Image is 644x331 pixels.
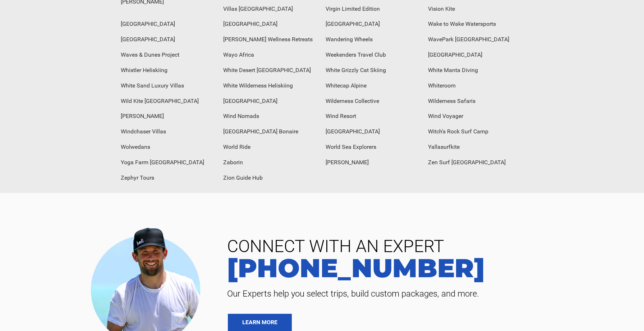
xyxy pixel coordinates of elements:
div: Wake to Wake Watersports [424,16,527,32]
div: Wind Nomads [220,109,322,124]
div: Zion Guide Hub [220,170,322,186]
div: [PERSON_NAME] Wellness Retreats [220,32,322,47]
div: Yallasurfkite [424,140,527,155]
div: [GEOGRAPHIC_DATA] [117,32,220,47]
div: [PERSON_NAME] [322,155,424,170]
div: Wilderness Collective [322,94,424,109]
div: Waves & Dunes Project [117,47,220,63]
div: [GEOGRAPHIC_DATA] Bonaire [220,124,322,140]
div: [PERSON_NAME] [117,109,220,124]
div: Virgin Limited Edition [322,1,424,17]
div: [GEOGRAPHIC_DATA] [220,94,322,109]
div: [GEOGRAPHIC_DATA] [322,124,424,140]
div: Witch's Rock Surf Camp [424,124,527,140]
div: White Sand Luxury Villas [117,78,220,94]
div: Whistler Heliskiing [117,63,220,78]
div: Whiteroom [424,78,527,94]
div: Wind Voyager [424,109,527,124]
div: Weekenders Travel Club [322,47,424,63]
div: Wayo Africa [220,47,322,63]
div: White Grizzly Cat Skiing [322,63,424,78]
div: Windchaser Villas [117,124,220,140]
div: Villas [GEOGRAPHIC_DATA] [220,1,322,17]
div: Whitecap Alpine [322,78,424,94]
div: Wandering Wheels [322,32,424,47]
div: Wild Kite [GEOGRAPHIC_DATA] [117,94,220,109]
div: Zephyr Tours [117,170,220,186]
div: Wolwedans [117,140,220,155]
div: Yoga Farm [GEOGRAPHIC_DATA] [117,155,220,170]
div: White Desert [GEOGRAPHIC_DATA] [220,63,322,78]
div: [GEOGRAPHIC_DATA] [220,16,322,32]
div: Zen Surf [GEOGRAPHIC_DATA] [424,155,527,170]
div: Vision Kite [424,1,527,17]
div: World Sea Explorers [322,140,424,155]
div: WavePark [GEOGRAPHIC_DATA] [424,32,527,47]
div: White Manta Diving [424,63,527,78]
div: [GEOGRAPHIC_DATA] [117,16,220,32]
span: CONNECT WITH AN EXPERT [222,238,633,255]
span: Our Experts help you select trips, build custom packages, and more. [222,288,633,299]
div: Wilderness Safaris [424,94,527,109]
div: [GEOGRAPHIC_DATA] [424,47,527,63]
div: [GEOGRAPHIC_DATA] [322,16,424,32]
div: Wind Resort [322,109,424,124]
div: White Wilderness Heliskiing [220,78,322,94]
a: [PHONE_NUMBER] [222,255,633,281]
div: World Ride [220,140,322,155]
div: Zaborin [220,155,322,170]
